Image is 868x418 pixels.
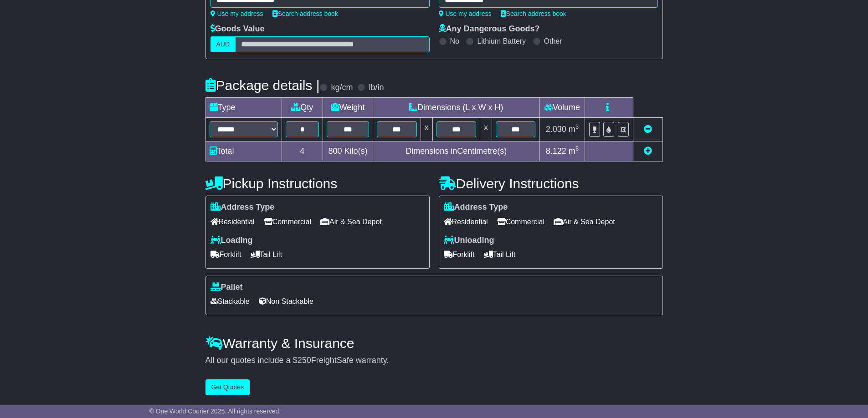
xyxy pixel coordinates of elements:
[450,37,459,45] label: No
[644,125,652,134] a: Remove this item
[323,141,373,161] td: Kilo(s)
[421,118,432,141] td: x
[205,78,320,93] h4: Package details |
[205,379,250,395] button: Get Quotes
[211,282,243,292] label: Pallet
[444,236,494,246] label: Unloading
[323,98,373,118] td: Weight
[373,141,539,161] td: Dimensions in Centimetre(s)
[282,141,323,161] td: 4
[644,146,652,156] a: Add new item
[484,247,516,262] span: Tail Lift
[251,247,282,262] span: Tail Lift
[539,98,585,118] td: Volume
[211,247,241,262] span: Forklift
[211,215,255,229] span: Residential
[497,215,544,229] span: Commercial
[554,215,615,229] span: Air & Sea Depot
[575,145,579,152] sup: 3
[444,247,475,262] span: Forklift
[211,236,253,246] label: Loading
[211,10,263,17] a: Use my address
[282,98,323,118] td: Qty
[272,10,338,17] a: Search address book
[331,83,353,93] label: kg/cm
[546,146,566,156] span: 8.122
[205,176,430,191] h4: Pickup Instructions
[373,98,539,118] td: Dimensions (L x W x H)
[444,202,508,212] label: Address Type
[439,10,492,17] a: Use my address
[298,356,311,365] span: 250
[369,83,384,93] label: lb/in
[205,98,282,118] td: Type
[544,37,562,45] label: Other
[211,24,265,34] label: Goods Value
[205,141,282,161] td: Total
[569,146,579,156] span: m
[211,294,250,308] span: Stackable
[575,123,579,130] sup: 3
[211,36,236,52] label: AUD
[264,215,311,229] span: Commercial
[211,202,275,212] label: Address Type
[439,176,663,191] h4: Delivery Instructions
[444,215,488,229] span: Residential
[439,24,540,34] label: Any Dangerous Goods?
[205,356,663,366] div: All our quotes include a $ FreightSafe warranty.
[320,215,382,229] span: Air & Sea Depot
[480,118,492,141] td: x
[477,37,526,45] label: Lithium Battery
[205,336,663,351] h4: Warranty & Insurance
[569,125,579,134] span: m
[501,10,566,17] a: Search address book
[149,408,281,415] span: © One World Courier 2025. All rights reserved.
[329,146,342,156] span: 800
[259,294,313,308] span: Non Stackable
[546,125,566,134] span: 2.030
